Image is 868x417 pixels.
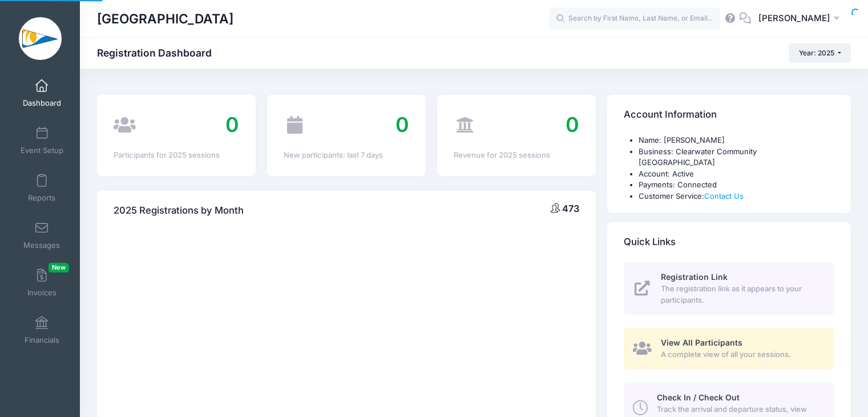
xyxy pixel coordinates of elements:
li: Payments: Connected [639,179,834,191]
span: New [49,263,69,272]
span: Reports [28,193,55,203]
span: Invoices [27,288,56,298]
span: A complete view of all your sessions. [661,349,821,360]
button: [PERSON_NAME] [751,6,851,32]
span: Registration Link [661,272,728,282]
li: Name: [PERSON_NAME] [639,135,834,146]
h1: [GEOGRAPHIC_DATA] [97,6,233,32]
span: 473 [562,203,579,214]
a: Financials [15,310,69,350]
span: 0 [566,112,579,137]
span: [PERSON_NAME] [758,12,830,25]
h1: Registration Dashboard [97,47,221,59]
span: The registration link as it appears to your participants. [661,283,821,306]
span: Financials [25,335,59,345]
span: Dashboard [23,98,61,108]
span: Event Setup [21,146,63,155]
button: Year: 2025 [789,43,851,63]
a: Contact Us [704,191,744,201]
span: Check In / Check Out [657,392,740,402]
h4: Account Information [624,99,717,131]
a: Event Setup [15,121,69,161]
a: Messages [15,215,69,255]
a: InvoicesNew [15,263,69,303]
div: Revenue for 2025 sessions [454,150,579,161]
span: Messages [23,240,60,250]
li: Account: Active [639,169,834,180]
li: Business: Clearwater Community [GEOGRAPHIC_DATA] [639,146,834,169]
h4: 2025 Registrations by Month [114,194,244,227]
span: 0 [395,112,409,137]
input: Search by First Name, Last Name, or Email... [549,7,720,30]
span: Year: 2025 [799,49,834,57]
img: Clearwater Community Sailing Center [19,17,62,60]
a: View All Participants A complete view of all your sessions. [624,328,834,370]
span: View All Participants [661,338,742,347]
a: Registration Link The registration link as it appears to your participants. [624,262,834,315]
a: Reports [15,168,69,208]
span: 0 [225,112,239,137]
h4: Quick Links [624,226,676,259]
li: Customer Service: [639,191,834,202]
div: Participants for 2025 sessions [114,150,239,161]
div: New participants: last 7 days [284,150,409,161]
a: Dashboard [15,73,69,113]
